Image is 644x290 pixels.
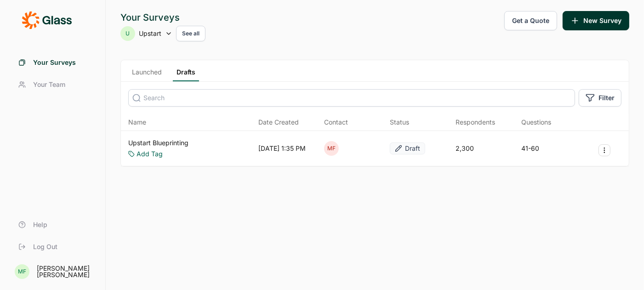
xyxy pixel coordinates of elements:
div: MF [15,264,29,279]
span: Filter [598,93,615,102]
div: MF [324,141,339,156]
div: 2,300 [456,144,474,153]
a: Drafts [173,68,199,81]
button: Survey Actions [598,144,610,156]
div: Status [390,118,409,127]
span: Log Out [33,242,57,251]
a: Add Tag [137,149,163,159]
div: Contact [324,118,348,127]
span: Help [33,220,47,229]
span: Name [128,118,146,127]
div: Questions [521,118,551,127]
a: Launched [128,68,165,81]
div: Respondents [456,118,495,127]
span: Your Team [33,80,65,89]
span: Date Created [258,118,299,127]
button: Draft [390,142,425,154]
div: [DATE] 1:35 PM [258,144,306,153]
button: Get a Quote [504,11,557,30]
button: See all [176,26,205,41]
div: U [120,26,135,41]
div: [PERSON_NAME] [PERSON_NAME] [37,265,94,278]
input: Search [128,89,575,107]
button: Filter [579,89,621,107]
span: Upstart [139,29,161,38]
span: Your Surveys [33,58,76,67]
a: Upstart Blueprinting [128,138,188,148]
div: 41-60 [521,144,539,153]
button: New Survey [563,11,629,30]
div: Your Surveys [120,11,205,24]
